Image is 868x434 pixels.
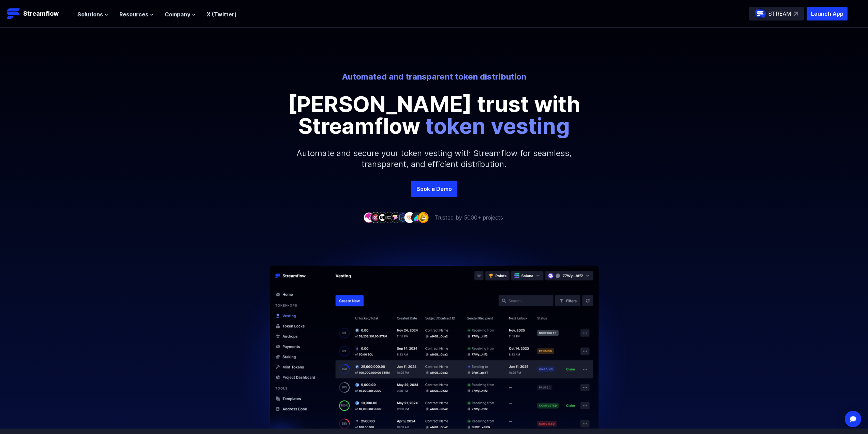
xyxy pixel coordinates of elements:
img: company-6 [397,212,408,223]
img: company-2 [370,212,381,223]
p: [PERSON_NAME] trust with Streamflow [281,93,588,137]
img: Streamflow Logo [7,7,20,20]
button: Resources [119,10,154,18]
img: Hero Image [225,222,644,429]
a: Streamflow [7,7,71,20]
img: company-8 [411,212,422,223]
a: Book a Demo [411,181,457,197]
span: Resources [119,10,148,18]
p: Automated and transparent token distribution [245,71,623,82]
img: company-9 [418,212,429,223]
button: Company [165,10,196,18]
div: Open Intercom Messenger [845,411,861,427]
img: company-4 [384,212,395,223]
p: Trusted by 5000+ projects [435,213,503,222]
button: Launch App [807,7,848,20]
img: company-5 [391,212,401,223]
p: Automate and secure your token vesting with Streamflow for seamless, transparent, and efficient d... [288,137,581,181]
button: Solutions [77,10,108,18]
p: STREAM [768,10,791,18]
img: company-1 [363,212,374,223]
img: company-7 [404,212,415,223]
span: Company [165,10,190,18]
img: company-3 [377,212,388,223]
a: STREAM [749,7,804,20]
span: Solutions [77,10,103,18]
img: top-right-arrow.svg [794,12,798,16]
img: streamflow-logo-circle.png [755,8,766,19]
a: X (Twitter) [207,11,237,18]
span: token vesting [425,113,570,139]
p: Streamflow [23,9,59,18]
